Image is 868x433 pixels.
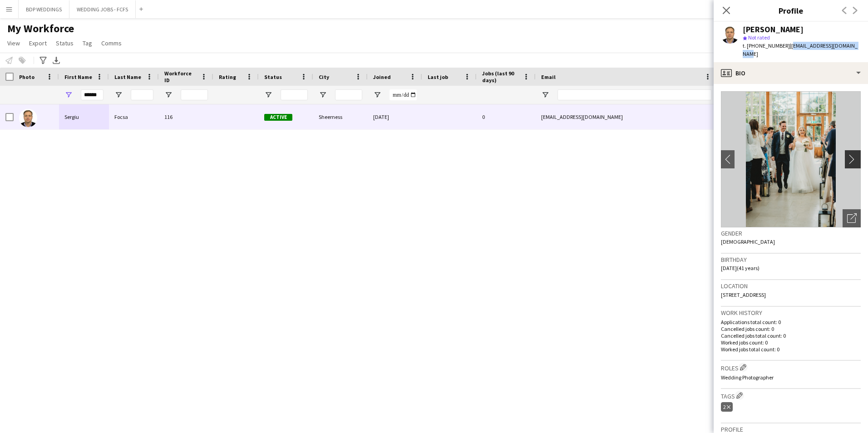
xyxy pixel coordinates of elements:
[390,89,417,100] input: Joined Filter Input
[7,22,74,35] span: My Workforce
[98,37,125,49] a: Comms
[7,39,20,47] span: View
[721,332,861,339] p: Cancelled jobs total count: 0
[131,89,153,100] input: Last Name Filter Input
[843,209,861,227] div: Open photos pop-in
[368,104,422,129] div: [DATE]
[181,89,208,100] input: Workforce ID Filter Input
[19,0,69,18] button: BDP WEDDINGS
[159,104,213,129] div: 116
[721,363,861,372] h3: Roles
[721,319,861,325] p: Applications total count: 0
[428,74,448,80] span: Last job
[56,39,74,47] span: Status
[83,39,92,47] span: Tag
[721,391,861,400] h3: Tags
[319,74,329,80] span: City
[264,91,272,99] button: Open Filter Menu
[721,346,861,353] p: Worked jobs total count: 0
[69,0,136,18] button: WEDDING JOBS - FCFS
[101,39,122,47] span: Comms
[743,42,790,49] span: t. [PHONE_NUMBER]
[477,104,536,129] div: 0
[64,74,92,80] span: First Name
[264,114,292,121] span: Active
[721,282,861,290] h3: Location
[313,104,368,129] div: Sheerness
[81,89,104,100] input: First Name Filter Input
[114,74,141,80] span: Last Name
[264,74,282,80] span: Status
[721,229,861,237] h3: Gender
[51,55,62,66] app-action-btn: Export XLSX
[25,37,50,49] a: Export
[19,74,35,80] span: Photo
[79,37,96,49] a: Tag
[721,265,759,271] span: [DATE] (41 years)
[64,91,73,99] button: Open Filter Menu
[721,291,766,298] span: [STREET_ADDRESS]
[721,309,861,317] h3: Work history
[541,74,556,80] span: Email
[714,62,868,84] div: Bio
[721,238,775,245] span: [DEMOGRAPHIC_DATA]
[721,256,861,264] h3: Birthday
[281,89,308,100] input: Status Filter Input
[721,325,861,332] p: Cancelled jobs count: 0
[721,374,774,381] span: Wedding Photographer
[114,91,123,99] button: Open Filter Menu
[219,74,236,80] span: Rating
[38,55,49,66] app-action-btn: Advanced filters
[373,91,381,99] button: Open Filter Menu
[52,37,77,49] a: Status
[536,104,717,129] div: [EMAIL_ADDRESS][DOMAIN_NAME]
[19,109,37,127] img: Sergiu Focsa
[743,42,858,57] span: | [EMAIL_ADDRESS][DOMAIN_NAME]
[4,37,24,49] a: View
[748,34,770,41] span: Not rated
[557,89,712,100] input: Email Filter Input
[721,339,861,346] p: Worked jobs count: 0
[29,39,47,47] span: Export
[109,104,159,129] div: Focsa
[714,5,868,16] h3: Profile
[164,70,197,84] span: Workforce ID
[541,91,549,99] button: Open Filter Menu
[335,89,362,100] input: City Filter Input
[59,104,109,129] div: Sergiu
[319,91,327,99] button: Open Filter Menu
[721,91,861,227] img: Crew avatar or photo
[164,91,173,99] button: Open Filter Menu
[721,402,733,412] div: 2
[373,74,391,80] span: Joined
[482,70,519,84] span: Jobs (last 90 days)
[743,25,804,34] div: [PERSON_NAME]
